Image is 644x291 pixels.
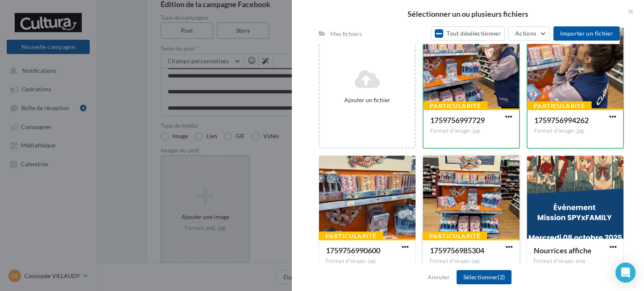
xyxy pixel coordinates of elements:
[323,96,411,104] div: Ajouter un fichier
[534,246,592,255] span: Nourrices affiche
[515,30,536,37] span: Actions
[430,246,484,255] span: 1759756985304
[457,270,512,284] button: Sélectionner(2)
[326,246,380,255] span: 1759756990600
[508,26,550,41] button: Actions
[424,272,453,282] button: Annuler
[305,10,631,18] h2: Sélectionner un ou plusieurs fichiers
[319,232,383,241] div: Particularité
[527,101,592,111] div: Particularité
[534,127,616,135] div: Format d'image: jpg
[330,30,362,38] div: Mes fichiers
[423,101,488,111] div: Particularité
[498,273,505,281] span: (2)
[560,30,613,37] span: Importer un fichier
[423,232,487,241] div: Particularité
[615,263,636,283] div: Open Intercom Messenger
[553,26,620,41] button: Importer un fichier
[430,116,485,125] span: 1759756997729
[430,258,513,265] div: Format d'image: jpg
[430,127,512,135] div: Format d'image: jpg
[534,258,617,265] div: Format d'image: png
[431,26,505,41] button: Tout désélectionner
[326,258,409,265] div: Format d'image: jpg
[534,116,589,125] span: 1759756994262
